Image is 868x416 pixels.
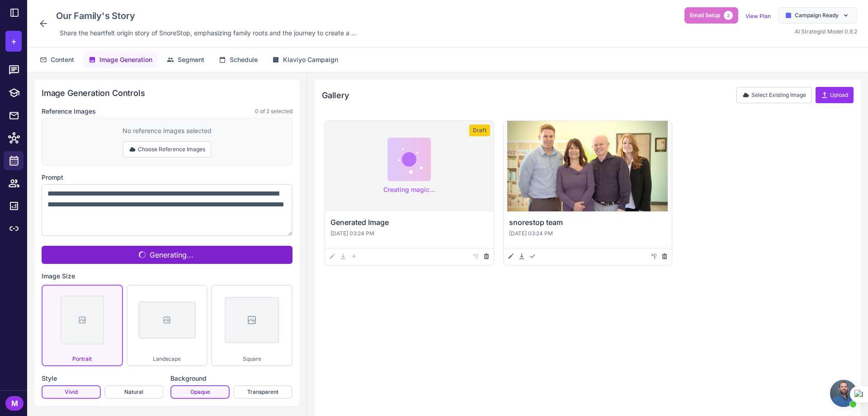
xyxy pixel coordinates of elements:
[5,396,24,411] div: M
[153,355,181,362] span: Landscape
[51,55,74,65] span: Content
[42,106,96,116] label: Reference Images
[83,51,158,68] button: Image Generation
[60,28,357,38] span: Share the heartfelt origin story of SnoreStop, emphasizing family roots and the journey to create...
[213,51,263,68] button: Schedule
[178,55,204,65] span: Segment
[42,385,101,399] button: Vivid
[330,217,488,228] h3: Generated Image
[49,249,285,260] span: Generating...
[322,89,349,101] h2: Gallery
[42,87,292,99] h2: Image Generation Controls
[42,246,292,264] button: Generating...
[509,217,667,228] h3: snorestop team
[230,55,258,65] span: Schedule
[170,385,230,399] button: Opaque
[745,13,771,19] a: View Plan
[72,355,92,362] span: Portrait
[11,34,17,48] span: +
[509,230,667,238] p: [DATE] 03:24 PM
[42,271,292,281] label: Image Size
[690,11,720,19] span: Email Setup
[5,31,22,52] button: +
[267,51,344,68] button: Klaviyo Campaign
[243,355,261,362] span: Square
[42,172,292,182] label: Prompt
[736,87,812,103] button: Select Existing Image
[684,7,738,24] button: Email Setup2
[211,285,292,366] button: Square
[42,285,123,366] button: Portrait
[52,7,360,24] div: Click to edit campaign name
[795,28,857,35] span: AI Strategist Model 0.9.2
[99,55,152,65] span: Image Generation
[255,107,292,115] span: 0 of 2 selected
[233,385,292,399] button: Transparent
[123,126,212,136] div: No reference images selected
[795,11,839,19] span: Campaign Ready
[330,230,488,238] p: [DATE] 03:24 PM
[830,380,857,407] a: Open chat
[123,141,211,158] button: Choose Reference Images
[127,285,208,366] button: Landscape
[34,51,80,68] button: Content
[170,373,292,383] label: Background
[161,51,210,68] button: Segment
[104,385,164,399] button: Natural
[56,26,360,40] div: Click to edit description
[816,87,854,103] button: Upload
[42,373,163,383] label: Style
[724,11,733,20] span: 2
[283,55,338,65] span: Klaviyo Campaign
